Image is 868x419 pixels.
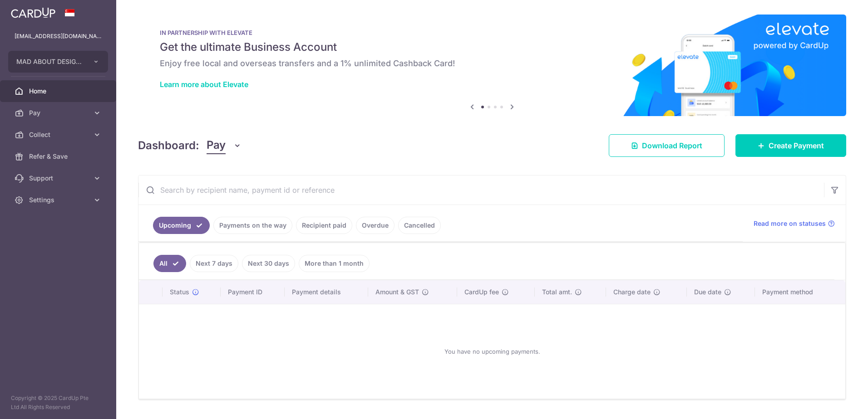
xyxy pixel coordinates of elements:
[160,40,824,54] h5: Get the ultimate Business Account
[609,134,725,157] a: Download Report
[242,255,295,272] a: Next 30 days
[375,287,419,297] span: Amount & GST
[170,287,189,297] span: Status
[29,152,89,161] span: Refer & Save
[754,219,826,228] span: Read more on statuses
[16,57,84,66] span: MAD ABOUT DESIGN INTERIOR STUDIO PTE. LTD.
[694,287,721,297] span: Due date
[160,29,824,36] p: IN PARTNERSHIP WITH ELEVATE
[160,58,824,69] h6: Enjoy free local and overseas transfers and a 1% unlimited Cashback Card!
[735,134,846,157] a: Create Payment
[190,255,238,272] a: Next 7 days
[755,280,845,304] th: Payment method
[138,15,846,116] img: Renovation banner
[754,219,835,228] a: Read more on statuses
[398,217,441,234] a: Cancelled
[138,175,824,205] input: Search by recipient name, payment id or reference
[296,217,352,234] a: Recipient paid
[29,87,89,96] span: Home
[153,255,186,272] a: All
[769,140,824,151] span: Create Payment
[8,51,108,73] button: MAD ABOUT DESIGN INTERIOR STUDIO PTE. LTD.
[642,140,702,151] span: Download Report
[542,287,572,297] span: Total amt.
[285,280,368,304] th: Payment details
[29,195,89,205] span: Settings
[29,108,89,117] span: Pay
[221,280,285,304] th: Payment ID
[11,7,55,18] img: CardUp
[153,217,210,234] a: Upcoming
[160,80,248,89] a: Learn more about Elevate
[207,137,226,154] span: Pay
[15,32,102,41] p: [EMAIL_ADDRESS][DOMAIN_NAME]
[299,255,370,272] a: More than 1 month
[150,312,834,391] div: You have no upcoming payments.
[29,174,89,183] span: Support
[29,130,89,139] span: Collect
[138,137,199,154] h4: Dashboard:
[356,217,395,234] a: Overdue
[464,287,499,297] span: CardUp fee
[613,287,651,297] span: Charge date
[207,137,242,154] button: Pay
[213,217,292,234] a: Payments on the way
